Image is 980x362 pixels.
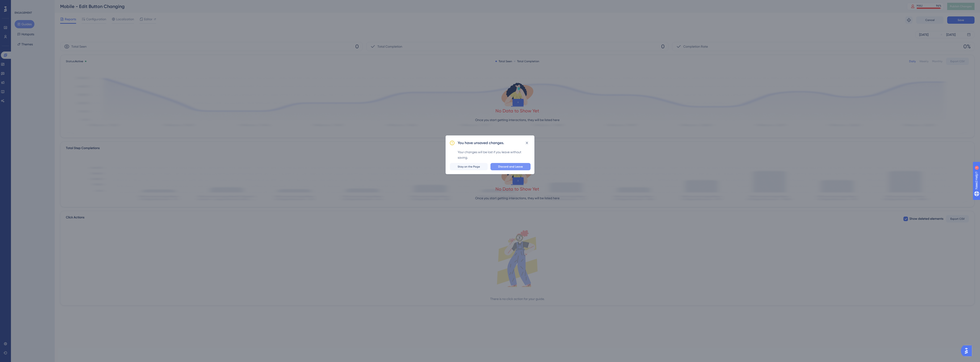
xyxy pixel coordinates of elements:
[11,1,28,7] span: Need Help?
[458,149,531,160] div: Your changes will be lost if you leave without saving.
[458,165,480,168] span: Stay on the Page
[961,344,975,358] iframe: UserGuiding AI Assistant Launcher
[498,165,523,168] span: Discard and Leave
[32,2,33,6] div: 1
[458,140,504,146] h2: You have unsaved changes.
